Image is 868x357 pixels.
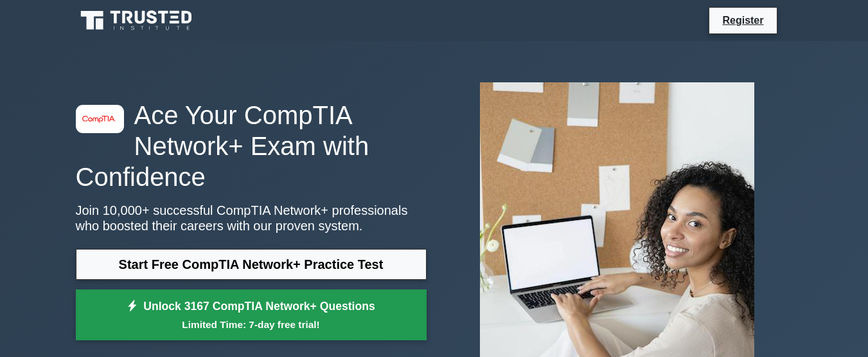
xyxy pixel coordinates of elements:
[76,249,427,280] a: Start Free CompTIA Network+ Practice Test
[76,100,427,192] h1: Ace Your CompTIA Network+ Exam with Confidence
[714,12,771,28] a: Register
[92,317,411,332] small: Limited Time: 7-day free trial!
[76,203,427,233] p: Join 10,000+ successful CompTIA Network+ professionals who boosted their careers with our proven ...
[76,289,427,341] a: Unlock 3167 CompTIA Network+ QuestionsLimited Time: 7-day free trial!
